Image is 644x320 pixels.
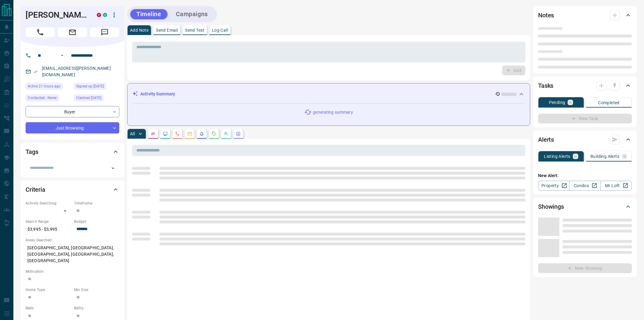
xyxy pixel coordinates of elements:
h2: Tasks [538,81,553,91]
p: Log Call [212,28,228,32]
p: Listing Alerts [544,154,570,158]
span: Signed up [DATE] [76,83,104,89]
button: Open [58,52,66,59]
div: Activity Summary [132,88,525,100]
h2: Showings [538,202,564,212]
h1: [PERSON_NAME] [26,10,88,20]
p: All [130,132,135,136]
p: [GEOGRAPHIC_DATA], [GEOGRAPHIC_DATA], [GEOGRAPHIC_DATA], [GEOGRAPHIC_DATA], [GEOGRAPHIC_DATA] [26,243,119,266]
div: Buyer [26,106,119,117]
a: [EMAIL_ADDRESS][PERSON_NAME][DOMAIN_NAME] [42,66,111,77]
span: Message [90,27,119,37]
div: Tasks [538,78,632,93]
span: Active 21 hours ago [28,83,61,89]
p: Pending [549,100,565,105]
span: Claimed [DATE] [76,95,101,101]
svg: Requests [212,131,216,136]
p: Building Alerts [590,154,619,158]
div: Sun Aug 17 2025 [26,83,71,91]
div: Tags [26,144,119,159]
div: Notes [538,8,632,23]
p: Beds: [26,305,71,311]
p: generating summary [313,109,353,116]
a: Mr.Loft [600,181,632,190]
div: Wed Oct 17 2018 [74,83,119,91]
span: Contacted - Never [28,95,57,101]
a: Property [538,181,569,190]
button: Open [109,164,117,172]
h2: Alerts [538,135,554,144]
p: New Alert: [538,172,632,179]
p: Send Email [156,28,178,32]
span: Email [58,27,87,37]
svg: Emails [187,131,192,136]
p: Motivation: [26,269,119,274]
svg: Calls [175,131,180,136]
svg: Listing Alerts [199,131,204,136]
div: Showings [538,199,632,214]
p: Min Size: [74,287,119,293]
p: Search Range: [26,219,71,224]
div: Alerts [538,132,632,147]
p: $3,995 - $3,995 [26,224,71,234]
p: Timeframe: [74,201,119,206]
p: Areas Searched: [26,237,119,243]
span: Call [26,27,55,37]
button: Timeline [130,9,167,19]
p: Home Type: [26,287,71,293]
p: Baths: [74,305,119,311]
svg: Agent Actions [236,131,241,136]
p: Activity Summary [140,91,175,97]
svg: Notes [151,131,156,136]
p: Add Note [130,28,149,32]
h2: Criteria [26,185,45,194]
div: Wed Oct 17 2018 [74,94,119,103]
svg: Email Verified [33,69,38,74]
p: Completed [598,101,620,105]
div: property.ca [97,13,101,17]
h2: Notes [538,10,554,20]
svg: Opportunities [224,131,229,136]
h2: Tags [26,147,38,157]
p: Send Text [185,28,205,32]
div: Criteria [26,182,119,197]
div: condos.ca [103,13,107,17]
p: Budget: [74,219,119,224]
button: Campaigns [170,9,214,19]
p: Actively Searching: [26,201,71,206]
div: Just Browsing [26,122,119,133]
svg: Lead Browsing Activity [163,131,168,136]
a: Condos [569,181,600,190]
